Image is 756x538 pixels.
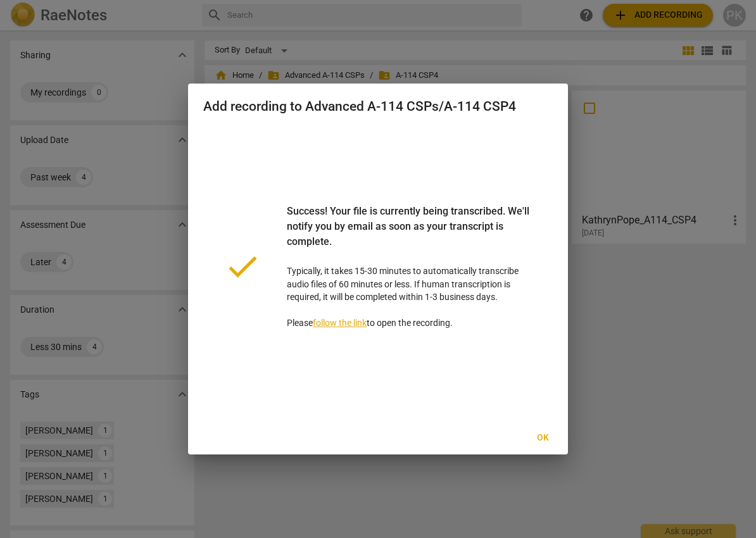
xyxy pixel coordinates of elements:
[532,432,553,444] span: Ok
[224,247,261,285] span: done
[313,318,367,328] a: follow the link
[522,427,563,449] button: Ok
[287,204,532,330] p: Typically, it takes 15-30 minutes to automatically transcribe audio files of 60 minutes or less. ...
[203,99,553,115] h2: Add recording to Advanced A-114 CSPs/A-114 CSP4
[287,204,532,265] div: Success! Your file is currently being transcribed. We'll notify you by email as soon as your tran...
